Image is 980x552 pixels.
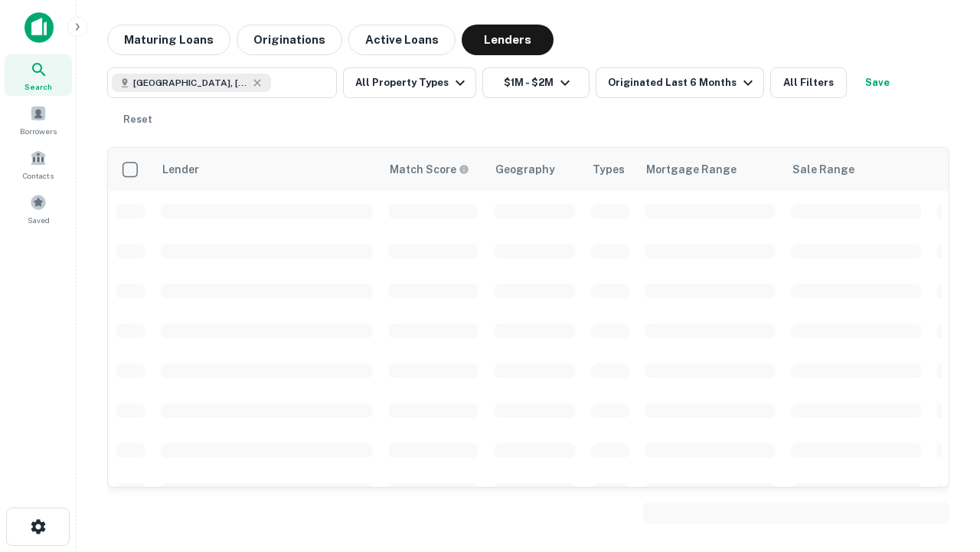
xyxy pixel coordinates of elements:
[596,67,764,98] button: Originated Last 6 Months
[5,188,72,229] a: Saved
[462,25,554,55] button: Lenders
[495,160,555,179] div: Geography
[792,160,854,179] div: Sale Range
[133,76,248,90] span: [GEOGRAPHIC_DATA], [GEOGRAPHIC_DATA], [GEOGRAPHIC_DATA]
[107,25,230,55] button: Maturing Loans
[593,160,625,179] div: Types
[583,148,637,191] th: Types
[153,148,381,191] th: Lender
[783,148,929,191] th: Sale Range
[23,169,54,182] span: Contacts
[482,67,590,98] button: $1M - $2M
[853,67,902,98] button: Save your search to get updates of matches that match your search criteria.
[770,67,847,98] button: All Filters
[348,25,456,55] button: Active Loans
[390,161,466,178] h6: Match Score
[646,160,737,179] div: Mortgage Range
[5,54,72,96] a: Search
[24,12,54,43] img: capitalize-icon.png
[20,125,57,137] span: Borrowers
[637,148,783,191] th: Mortgage Range
[28,214,50,226] span: Saved
[5,99,72,140] a: Borrowers
[390,161,469,178] div: Capitalize uses an advanced AI algorithm to match your search with the best lender. The match sco...
[343,67,476,98] button: All Property Types
[381,148,486,191] th: Capitalize uses an advanced AI algorithm to match your search with the best lender. The match sco...
[486,148,583,191] th: Geography
[608,74,757,92] div: Originated Last 6 Months
[24,80,52,93] span: Search
[237,25,342,55] button: Originations
[113,104,162,135] button: Reset
[5,143,72,185] a: Contacts
[162,160,199,179] div: Lender
[903,429,980,503] iframe: Chat Widget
